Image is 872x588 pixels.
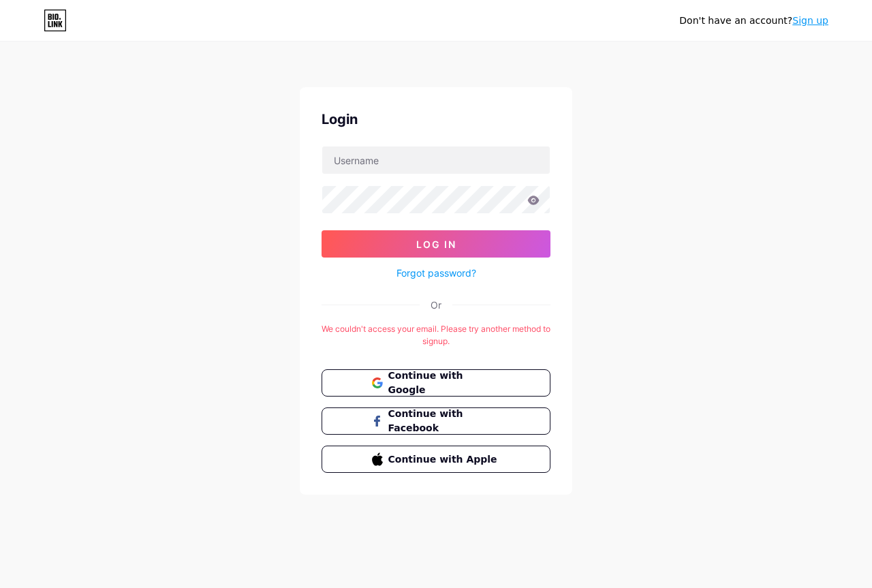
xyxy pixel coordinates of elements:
a: Forgot password? [396,266,476,280]
span: Continue with Apple [388,452,501,467]
input: Username [322,146,550,174]
div: Don't have an account? [679,14,828,28]
a: Sign up [792,15,828,26]
div: We couldn't access your email. Please try another method to signup. [322,323,550,347]
button: Log In [322,230,550,258]
span: Continue with Google [388,369,501,397]
div: Login [322,109,550,129]
button: Continue with Facebook [322,407,550,435]
button: Continue with Apple [322,446,550,473]
span: Continue with Facebook [388,407,501,435]
span: Log In [416,238,456,250]
button: Continue with Google [322,369,550,397]
div: Or [431,298,441,312]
